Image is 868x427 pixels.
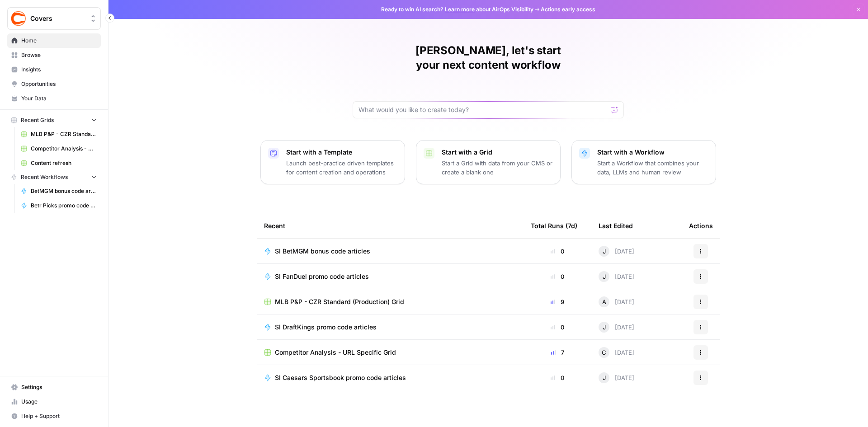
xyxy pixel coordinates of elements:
[31,145,97,153] span: Competitor Analysis - URL Specific Grid
[7,394,101,409] a: Usage
[531,213,577,238] div: Total Runs (7d)
[442,159,553,177] p: Start a Grid with data from your CMS or create a blank one
[21,173,68,181] span: Recent Workflows
[599,347,634,358] div: [DATE]
[21,80,97,88] span: Opportunities
[603,323,606,332] span: J
[275,373,406,382] span: SI Caesars Sportsbook promo code articles
[264,348,516,357] a: Competitor Analysis - URL Specific Grid
[442,148,553,157] p: Start with a Grid
[286,148,397,157] p: Start with a Template
[602,297,606,306] span: A
[531,373,584,382] div: 0
[7,409,101,423] button: Help + Support
[597,148,708,157] p: Start with a Workflow
[275,247,370,256] span: SI BetMGM bonus code articles
[17,198,101,213] a: Betr Picks promo code articles
[31,187,97,195] span: BetMGM bonus code articles
[7,91,101,106] a: Your Data
[260,140,405,184] button: Start with a TemplateLaunch best-practice driven templates for content creation and operations
[264,213,516,238] div: Recent
[7,77,101,91] a: Opportunities
[7,380,101,394] a: Settings
[416,140,561,184] button: Start with a GridStart a Grid with data from your CMS or create a blank one
[264,323,516,332] a: SI DraftKings promo code articles
[381,5,533,14] span: Ready to win AI search? about AirOps Visibility
[603,247,606,256] span: J
[30,14,85,23] span: Covers
[264,297,516,306] a: MLB P&P - CZR Standard (Production) Grid
[21,398,97,406] span: Usage
[599,322,634,333] div: [DATE]
[531,247,584,256] div: 0
[17,156,101,170] a: Content refresh
[7,170,101,184] button: Recent Workflows
[531,272,584,281] div: 0
[599,271,634,282] div: [DATE]
[31,130,97,138] span: MLB P&P - CZR Standard (Production) Grid
[17,127,101,141] a: MLB P&P - CZR Standard (Production) Grid
[10,10,27,27] img: Covers Logo
[264,373,516,382] a: SI Caesars Sportsbook promo code articles
[21,37,97,45] span: Home
[7,113,101,127] button: Recent Grids
[21,383,97,391] span: Settings
[21,412,97,420] span: Help + Support
[531,348,584,357] div: 7
[531,323,584,332] div: 0
[17,141,101,156] a: Competitor Analysis - URL Specific Grid
[599,296,634,307] div: [DATE]
[275,297,404,306] span: MLB P&P - CZR Standard (Production) Grid
[7,62,101,77] a: Insights
[21,116,54,124] span: Recent Grids
[353,43,624,72] h1: [PERSON_NAME], let's start your next content workflow
[31,202,97,210] span: Betr Picks promo code articles
[597,159,708,177] p: Start a Workflow that combines your data, LLMs and human review
[599,246,634,257] div: [DATE]
[275,348,396,357] span: Competitor Analysis - URL Specific Grid
[531,297,584,306] div: 9
[275,323,377,332] span: SI DraftKings promo code articles
[445,6,475,13] a: Learn more
[21,94,97,103] span: Your Data
[7,33,101,48] a: Home
[359,105,607,114] input: What would you like to create today?
[603,373,606,382] span: J
[17,184,101,198] a: BetMGM bonus code articles
[599,372,634,383] div: [DATE]
[264,272,516,281] a: SI FanDuel promo code articles
[275,272,369,281] span: SI FanDuel promo code articles
[264,247,516,256] a: SI BetMGM bonus code articles
[7,7,101,30] button: Workspace: Covers
[21,66,97,74] span: Insights
[599,213,633,238] div: Last Edited
[689,213,713,238] div: Actions
[31,159,97,167] span: Content refresh
[286,159,397,177] p: Launch best-practice driven templates for content creation and operations
[571,140,716,184] button: Start with a WorkflowStart a Workflow that combines your data, LLMs and human review
[21,51,97,59] span: Browse
[541,5,595,14] span: Actions early access
[602,348,606,357] span: C
[7,48,101,62] a: Browse
[603,272,606,281] span: J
